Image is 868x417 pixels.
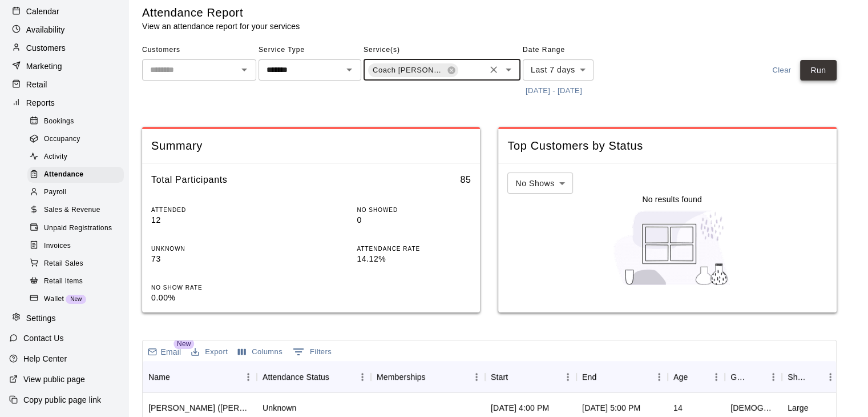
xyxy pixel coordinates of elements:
p: NO SHOWED [357,206,471,214]
button: Menu [354,368,371,386]
p: ATTENDED [151,206,265,214]
h5: Attendance Report [142,5,300,21]
button: Open [236,62,252,78]
p: 0 [357,214,471,226]
span: New [173,339,194,349]
div: Payroll [27,185,124,201]
button: [DATE] - [DATE] [523,82,585,100]
a: Reports [9,94,119,111]
a: Occupancy [27,130,128,148]
span: Retail Items [44,276,83,287]
div: WalletNew [27,291,124,307]
div: Attendance Status [257,361,371,393]
p: NO SHOW RATE [151,283,265,292]
a: Sales & Revenue [27,202,128,219]
span: Payroll [44,187,66,198]
button: Menu [708,368,725,386]
span: Bookings [44,116,74,127]
span: Date Range [523,41,623,59]
div: Retail Sales [27,256,124,272]
span: Top Customers by Status [507,138,827,154]
button: Show filters [290,343,334,361]
div: Last 7 days [523,59,594,81]
button: Clear [764,60,800,81]
p: Marketing [26,61,62,72]
p: 12 [151,214,265,226]
button: Sort [596,369,612,385]
button: Open [500,62,516,78]
div: Name [148,361,170,393]
div: Shirt Size [788,361,806,393]
span: Occupancy [44,134,80,145]
span: Wallet [44,294,64,305]
a: Settings [9,310,119,327]
button: Sort [806,369,822,385]
a: Retail [9,76,119,93]
a: Availability [9,21,119,38]
div: Male [730,402,776,414]
div: Sep 18, 2025, 5:00 PM [582,402,640,414]
p: Calendar [26,6,59,17]
a: Calendar [9,3,119,20]
div: Sales & Revenue [27,202,124,218]
div: 14 [673,402,683,414]
p: 73 [151,253,265,265]
button: Sort [749,369,765,385]
a: Bookings [27,113,128,130]
button: Sort [170,369,186,385]
div: Coach [PERSON_NAME] One on One [368,63,458,77]
div: Attendance Status [263,361,329,393]
div: Retail Items [27,274,124,290]
button: Sort [426,369,442,385]
button: Sort [508,369,524,385]
span: Invoices [44,240,71,252]
p: Copy public page link [23,394,101,406]
div: No Shows [507,173,572,194]
div: Occupancy [27,131,124,147]
button: Clear [486,62,502,78]
span: New [66,296,86,302]
button: Open [341,62,357,78]
span: Customers [142,41,256,59]
a: WalletNew [27,290,128,308]
p: 14.12% [357,253,471,265]
p: No results found [642,194,701,205]
div: Memberships [371,361,485,393]
button: Select columns [235,343,285,361]
div: Start [485,361,576,393]
button: Run [800,60,837,81]
div: Start [491,361,508,393]
button: Menu [240,368,257,386]
div: Age [673,361,688,393]
p: Retail [26,79,47,90]
p: Customers [26,42,66,54]
p: Availability [26,24,65,35]
a: Marketing [9,58,119,75]
button: Menu [765,368,782,386]
div: End [582,361,596,393]
a: Activity [27,149,128,166]
div: Colt Martin (Tamlyn Martin) [148,402,251,414]
span: Retail Sales [44,258,83,270]
div: Age [668,361,725,393]
a: Retail Items [27,272,128,290]
a: Payroll [27,184,128,202]
button: Email [145,344,184,360]
p: Help Center [23,353,67,364]
h6: Total Participants [151,173,227,187]
button: Menu [651,368,668,386]
div: Memberships [377,361,426,393]
span: Coach [PERSON_NAME] One on One [368,65,449,76]
span: Summary [151,138,471,154]
div: Invoices [27,238,124,254]
button: Menu [559,368,576,386]
div: Gender [725,361,782,393]
button: Menu [468,368,485,386]
p: View an attendance report for your services [142,21,300,32]
button: Sort [688,369,704,385]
